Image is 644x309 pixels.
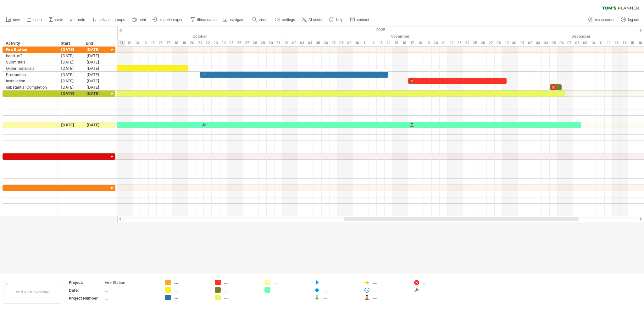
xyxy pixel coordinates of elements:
[58,122,83,128] div: [DATE]
[595,18,614,22] span: my account
[86,40,105,47] div: End
[274,287,308,293] div: ....
[3,280,62,304] div: Add your own logo
[323,287,358,293] div: ....
[385,40,392,46] div: Friday, 14 November 2025
[558,40,565,46] div: Saturday, 6 December 2025
[298,40,306,46] div: Monday, 3 November 2025
[619,16,641,24] a: log out
[400,40,408,46] div: Sunday, 16 November 2025
[204,40,212,46] div: Wednesday, 22 October 2025
[345,40,353,46] div: Sunday, 9 November 2025
[188,40,196,46] div: Monday, 20 October 2025
[55,18,63,22] span: save
[105,295,158,301] div: ....
[222,16,247,24] a: navigator
[306,40,314,46] div: Tuesday, 4 November 2025
[259,18,268,22] span: zoom
[227,40,235,46] div: Saturday, 25 October 2025
[196,40,204,46] div: Tuesday, 21 October 2025
[83,84,109,90] div: [DATE]
[47,16,65,24] a: save
[274,16,297,24] a: settings
[424,40,432,46] div: Wednesday, 19 November 2025
[542,40,550,46] div: Thursday, 4 December 2025
[172,40,180,46] div: Saturday, 18 October 2025
[141,40,149,46] div: Tuesday, 14 October 2025
[408,40,416,46] div: Monday, 17 November 2025
[6,84,54,90] div: substantial Completion
[224,295,258,300] div: ....
[479,40,487,46] div: Wednesday, 26 November 2025
[526,40,534,46] div: Tuesday, 2 December 2025
[6,40,54,47] div: Activity
[322,40,330,46] div: Thursday, 6 November 2025
[243,40,251,46] div: Monday, 27 October 2025
[224,287,258,293] div: ....
[605,40,613,46] div: Friday, 12 December 2025
[455,40,463,46] div: Sunday, 23 November 2025
[573,40,581,46] div: Monday, 8 December 2025
[69,295,103,301] div: Project Number
[613,40,620,46] div: Saturday, 13 December 2025
[487,40,495,46] div: Thursday, 27 November 2025
[235,40,243,46] div: Sunday, 26 October 2025
[282,18,295,22] span: settings
[463,40,471,46] div: Monday, 24 November 2025
[6,53,54,59] div: hand-off
[323,295,358,300] div: ....
[83,78,109,84] div: [DATE]
[357,18,369,22] span: contact
[157,40,164,46] div: Thursday, 16 October 2025
[353,40,361,46] div: Monday, 10 November 2025
[587,16,616,24] a: my account
[13,18,20,22] span: new
[133,40,141,46] div: Monday, 13 October 2025
[4,16,22,24] a: new
[290,40,298,46] div: Sunday, 2 November 2025
[369,40,377,46] div: Wednesday, 12 November 2025
[230,18,246,22] span: navigator
[174,280,208,285] div: ....
[139,18,146,22] span: print
[174,287,208,293] div: ....
[6,78,54,84] div: Installation
[212,40,219,46] div: Thursday, 23 October 2025
[416,40,424,46] div: Tuesday, 18 November 2025
[330,40,337,46] div: Friday, 7 November 2025
[502,40,510,46] div: Saturday, 29 November 2025
[423,280,457,285] div: ....
[6,47,54,52] div: Fire Station
[25,16,44,24] a: open
[58,65,83,71] div: [DATE]
[83,59,109,65] div: [DATE]
[33,18,42,22] span: open
[180,40,188,46] div: Sunday, 19 October 2025
[432,40,440,46] div: Thursday, 20 November 2025
[373,280,407,285] div: ....
[99,18,125,22] strong: collapse groups
[83,53,109,59] div: [DATE]
[58,47,83,52] div: [DATE]
[636,40,644,46] div: Tuesday, 16 December 2025
[90,16,127,24] a: collapse groups
[117,40,125,46] div: Saturday, 11 October 2025
[197,18,217,22] span: filter/search
[620,40,628,46] div: Sunday, 14 December 2025
[348,16,371,24] a: contact
[69,288,103,293] div: Date:
[373,295,407,300] div: ....
[534,40,542,46] div: Wednesday, 3 December 2025
[565,40,573,46] div: Sunday, 7 December 2025
[58,72,83,78] div: [DATE]
[69,280,103,285] div: Project:
[581,40,589,46] div: Tuesday, 9 December 2025
[495,40,502,46] div: Friday, 28 November 2025
[274,280,308,285] div: ....
[275,40,282,46] div: Friday, 31 October 2025
[61,40,80,47] div: Start
[105,288,158,293] div: ....
[58,78,83,84] div: [DATE]
[447,40,455,46] div: Saturday, 22 November 2025
[151,16,186,24] a: import / export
